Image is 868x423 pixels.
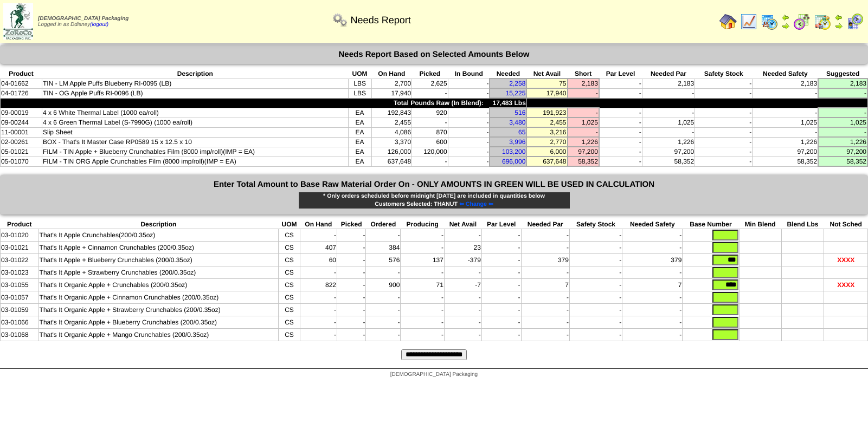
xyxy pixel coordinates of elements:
[300,291,337,304] td: -
[90,22,108,28] a: (logout)
[521,329,569,341] td: -
[366,316,401,329] td: -
[719,13,737,30] img: home.gif
[622,266,683,279] td: -
[337,304,365,316] td: -
[569,316,622,329] td: -
[366,242,401,254] td: 384
[622,254,683,266] td: 379
[781,220,824,229] th: Blend Lbs
[444,316,481,329] td: -
[444,279,481,291] td: -7
[279,254,300,266] td: CS
[695,118,753,127] td: -
[279,279,300,291] td: CS
[569,279,622,291] td: -
[824,279,868,291] td: XXXX
[569,266,622,279] td: -
[366,229,401,242] td: -
[481,329,521,341] td: -
[279,329,300,341] td: CS
[371,137,412,147] td: 3,370
[695,137,753,147] td: -
[401,279,445,291] td: 71
[42,157,348,166] td: FILM - TIN ORG Apple Crunchables Film (8000 imp/roll)(IMP = EA)
[1,266,39,279] td: 03-01023
[818,157,867,166] td: 58,352
[739,220,781,229] th: Min Blend
[569,242,622,254] td: -
[642,127,695,137] td: -
[348,79,371,88] td: LBS
[300,254,337,266] td: 60
[515,109,525,116] a: 516
[448,88,490,98] td: -
[38,266,279,279] td: That's It Apple + Strawberry Crunchables (200/0.35oz)
[337,220,365,229] th: Picked
[695,69,753,79] th: Safety Stock
[753,157,818,166] td: 58,352
[1,79,42,88] td: 04-01662
[569,304,622,316] td: -
[348,118,371,127] td: EA
[38,329,279,341] td: That's It Organic Apple + Mango Crunchables (200/0.35oz)
[444,242,481,254] td: 23
[599,118,642,127] td: -
[753,137,818,147] td: 1,226
[521,279,569,291] td: 7
[642,69,695,79] th: Needed Par
[401,329,445,341] td: -
[1,137,42,147] td: 02-00261
[509,80,525,87] a: 2,258
[481,242,521,254] td: -
[521,254,569,266] td: 379
[818,88,867,98] td: -
[42,69,348,79] th: Description
[412,118,448,127] td: -
[695,147,753,157] td: -
[1,108,42,118] td: 09-00019
[337,291,365,304] td: -
[337,254,365,266] td: -
[401,229,445,242] td: -
[481,304,521,316] td: -
[569,220,622,229] th: Safety Stock
[781,22,790,30] img: arrowright.gif
[695,127,753,137] td: -
[818,118,867,127] td: 1,025
[1,279,39,291] td: 03-01055
[599,88,642,98] td: -
[279,316,300,329] td: CS
[481,279,521,291] td: -
[300,220,337,229] th: On Hand
[818,147,867,157] td: 97,200
[42,88,348,98] td: TIN - OG Apple Puffs RI-0096 (LB)
[568,127,599,137] td: -
[371,127,412,137] td: 4,086
[1,304,39,316] td: 03-01059
[502,158,525,165] a: 696,000
[42,118,348,127] td: 4 x 6 Green Thermal Label (S-7990G) (1000 ea/roll)
[412,157,448,166] td: -
[818,108,867,118] td: -
[569,254,622,266] td: -
[366,291,401,304] td: -
[521,266,569,279] td: -
[526,69,567,79] th: Net Avail
[337,266,365,279] td: -
[448,137,490,147] td: -
[38,229,279,242] td: That's It Apple Crunchables(200/0.35oz)
[695,88,753,98] td: -
[526,147,567,157] td: 6,000
[490,69,526,79] th: Needed
[401,254,445,266] td: 137
[448,79,490,88] td: -
[337,329,365,341] td: -
[622,229,683,242] td: -
[412,79,448,88] td: 2,625
[366,279,401,291] td: 900
[568,137,599,147] td: 1,226
[401,316,445,329] td: -
[1,118,42,127] td: 09-00244
[337,242,365,254] td: -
